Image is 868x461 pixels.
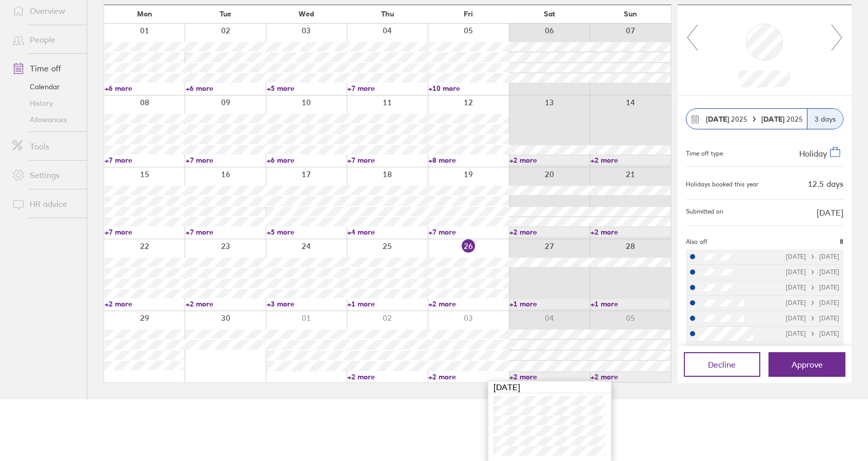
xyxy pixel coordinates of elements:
a: Settings [4,165,87,185]
span: Approve [792,360,823,369]
span: Tue [220,10,231,18]
button: Approve [768,352,845,377]
a: +3 more [267,299,347,309]
span: Thu [381,10,394,18]
span: Fri [464,10,473,18]
a: +2 more [509,156,589,165]
a: +4 more [347,227,427,237]
div: Time off type [686,146,723,158]
a: +2 more [590,227,670,237]
a: Time off [4,58,87,79]
span: Holiday [799,148,827,159]
div: [DATE] [DATE] [786,268,839,276]
a: +1 more [590,299,670,309]
a: +2 more [590,156,670,165]
a: History [4,95,87,111]
a: +5 more [267,84,347,93]
a: +5 more [267,227,347,237]
span: 8 [840,238,843,245]
div: 12.5 days [808,179,843,188]
a: Calendar [4,79,87,95]
span: 2025 [761,115,803,123]
a: +7 more [186,156,266,165]
div: 3 days [807,109,843,129]
span: Submitted on [686,208,723,217]
a: People [4,29,87,50]
a: +2 more [509,227,589,237]
a: +2 more [509,372,589,381]
a: HR advice [4,194,87,214]
a: +2 more [428,372,508,381]
a: +6 more [186,84,266,93]
a: +7 more [347,84,427,93]
strong: [DATE] [706,114,729,124]
div: [DATE] [DATE] [786,299,839,306]
a: +1 more [347,299,427,309]
span: 2025 [706,115,747,123]
a: +2 more [347,372,427,381]
a: +2 more [590,372,670,381]
span: Decline [708,360,736,369]
a: Allowances [4,111,87,128]
a: +2 more [186,299,266,309]
span: Also off [686,238,707,245]
a: +7 more [105,156,185,165]
div: Holidays booked this year [686,181,759,188]
div: [DATE] [DATE] [786,315,839,322]
div: [DATE] [DATE] [786,253,839,260]
a: +7 more [186,227,266,237]
a: +6 more [267,156,347,165]
a: +8 more [428,156,508,165]
a: +7 more [347,156,427,165]
a: Overview [4,1,87,21]
a: Tools [4,136,87,157]
a: +1 more [509,299,589,309]
a: +7 more [428,227,508,237]
a: +2 more [105,299,185,309]
span: Sun [624,10,637,18]
a: +7 more [105,227,185,237]
div: [DATE] [DATE] [786,330,839,337]
span: Wed [299,10,314,18]
div: [DATE] [488,381,611,393]
div: [DATE] [DATE] [786,284,839,291]
button: Decline [684,352,761,377]
span: [DATE] [817,208,843,217]
span: Sat [544,10,555,18]
a: +10 more [428,84,508,93]
span: Mon [137,10,152,18]
strong: [DATE] [761,114,786,124]
a: +2 more [428,299,508,309]
a: +6 more [105,84,185,93]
